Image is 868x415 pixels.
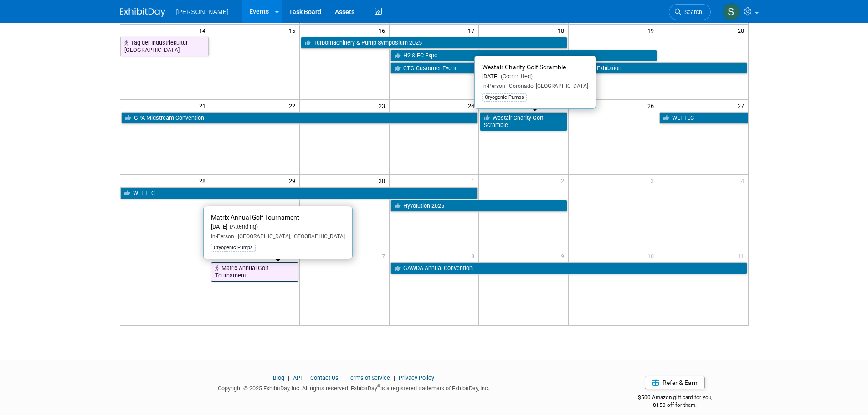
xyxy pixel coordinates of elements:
[288,100,299,111] span: 22
[505,83,588,89] span: Coronado, [GEOGRAPHIC_DATA]
[378,25,389,36] span: 16
[120,187,478,199] a: WEFTEC
[120,37,209,56] a: Tag der Industriekultur [GEOGRAPHIC_DATA]
[399,374,434,381] a: Privacy Policy
[293,374,302,381] a: API
[381,250,389,261] span: 7
[390,50,657,61] a: H2 & FC Expo
[482,93,527,102] div: Cryogenic Pumps
[390,200,568,212] a: Hyvolution 2025
[681,9,702,15] span: Search
[288,25,299,36] span: 15
[723,3,740,20] img: Skye Tuinei
[482,63,566,71] span: Westair Charity Golf Scramble
[340,374,346,381] span: |
[645,376,705,389] a: Refer & Earn
[498,73,533,80] span: (Committed)
[470,250,478,261] span: 8
[273,374,284,381] a: Blog
[198,100,210,111] span: 21
[650,175,658,186] span: 3
[560,250,568,261] span: 9
[482,83,505,89] span: In-Person
[347,374,390,381] a: Terms of Service
[288,175,299,186] span: 29
[378,100,389,111] span: 23
[647,100,658,111] span: 26
[669,4,711,20] a: Search
[601,388,749,409] div: $500 Amazon gift card for you,
[198,175,210,186] span: 28
[737,100,748,111] span: 27
[391,374,397,381] span: |
[470,175,478,186] span: 1
[303,374,309,381] span: |
[227,223,258,230] span: (Attending)
[378,175,389,186] span: 30
[647,25,658,36] span: 19
[121,112,478,124] a: GPA Midstream Convention
[176,8,229,15] span: [PERSON_NAME]
[211,223,345,231] div: [DATE]
[120,382,588,393] div: Copyright © 2025 ExhibitDay, Inc. All rights reserved. ExhibitDay is a registered trademark of Ex...
[557,25,568,36] span: 18
[737,25,748,36] span: 20
[211,244,256,252] div: Cryogenic Pumps
[201,250,210,261] span: 5
[211,214,299,221] span: Matrix Annual Golf Tournament
[211,233,234,240] span: In-Person
[467,100,478,111] span: 24
[480,112,567,131] a: Westair Charity Golf Scramble
[659,112,748,124] a: WEFTEC
[234,233,345,240] span: [GEOGRAPHIC_DATA], [GEOGRAPHIC_DATA]
[198,25,210,36] span: 14
[560,175,568,186] span: 2
[647,250,658,261] span: 10
[737,250,748,261] span: 11
[390,262,747,274] a: GAWDA Annual Convention
[301,37,568,49] a: Turbomachinery & Pump Symposium 2025
[467,25,478,36] span: 17
[310,374,339,381] a: Contact Us
[390,62,478,74] a: CTG Customer Event
[286,374,292,381] span: |
[482,73,588,81] div: [DATE]
[740,175,748,186] span: 4
[120,8,165,17] img: ExhibitDay
[211,262,298,281] a: Matrix Annual Golf Tournament
[377,384,380,389] sup: ®
[480,62,747,74] a: Natural Gas Vehicle and Ship Equipment Exhibition
[601,401,749,409] div: $150 off for them.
